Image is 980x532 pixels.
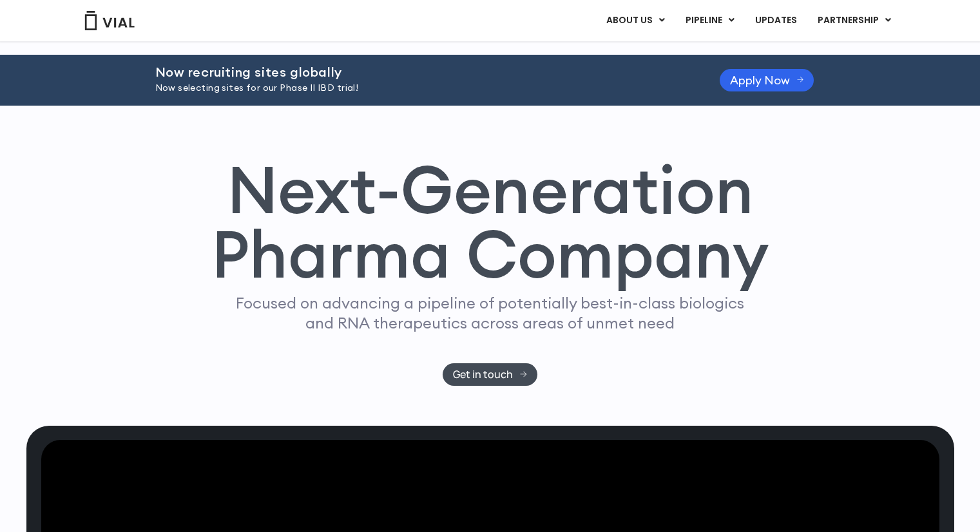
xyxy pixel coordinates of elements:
[443,363,537,386] a: Get in touch
[675,10,744,32] a: PIPELINEMenu Toggle
[720,69,814,91] a: Apply Now
[453,370,513,379] span: Get in touch
[155,81,687,95] p: Now selecting sites for our Phase II IBD trial!
[155,65,687,79] h2: Now recruiting sites globally
[745,10,807,32] a: UPDATES
[211,157,769,287] h1: Next-Generation Pharma Company
[730,75,790,85] span: Apply Now
[231,293,750,333] p: Focused on advancing a pipeline of potentially best-in-class biologics and RNA therapeutics acros...
[807,10,901,32] a: PARTNERSHIPMenu Toggle
[596,10,675,32] a: ABOUT USMenu Toggle
[84,11,135,30] img: Vial Logo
